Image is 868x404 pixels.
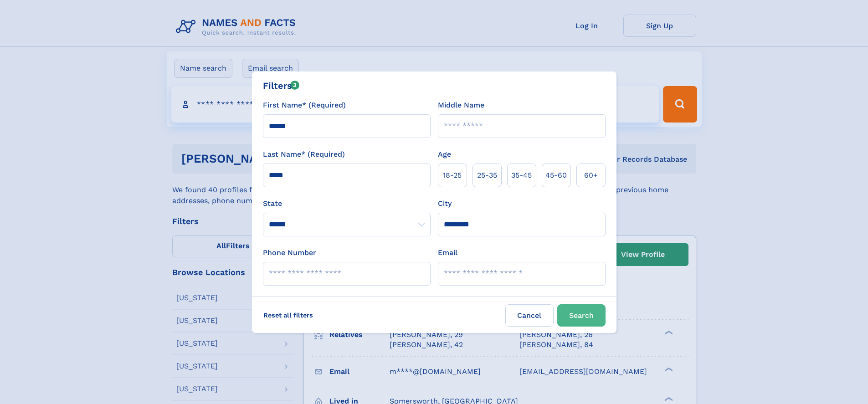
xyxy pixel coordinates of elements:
[257,304,319,326] label: Reset all filters
[545,170,567,181] span: 45‑60
[443,170,462,181] span: 18‑25
[477,170,497,181] span: 25‑35
[511,170,532,181] span: 35‑45
[584,170,598,181] span: 60+
[438,100,484,111] label: Middle Name
[263,198,431,209] label: State
[263,79,300,92] div: Filters
[438,198,452,209] label: City
[505,304,554,327] label: Cancel
[438,247,457,258] label: Email
[263,100,346,111] label: First Name* (Required)
[438,149,451,160] label: Age
[263,149,345,160] label: Last Name* (Required)
[263,247,316,258] label: Phone Number
[557,304,606,327] button: Search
